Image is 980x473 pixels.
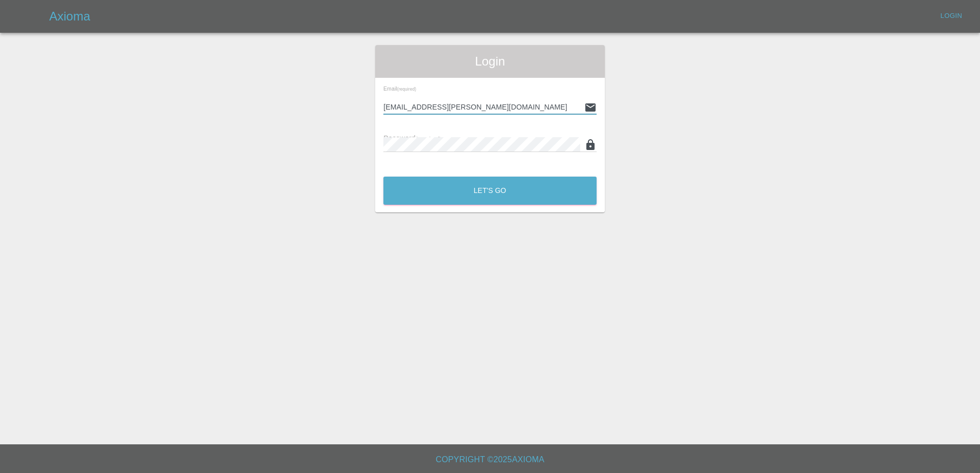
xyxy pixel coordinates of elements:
span: Password [383,134,441,142]
small: (required) [397,87,416,92]
h5: Axioma [49,8,90,25]
h6: Copyright © 2025 Axioma [8,453,972,467]
small: (required) [416,136,441,142]
span: Email [383,85,416,92]
a: Login [935,8,968,24]
button: Let's Go [383,177,597,205]
span: Login [383,53,597,70]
